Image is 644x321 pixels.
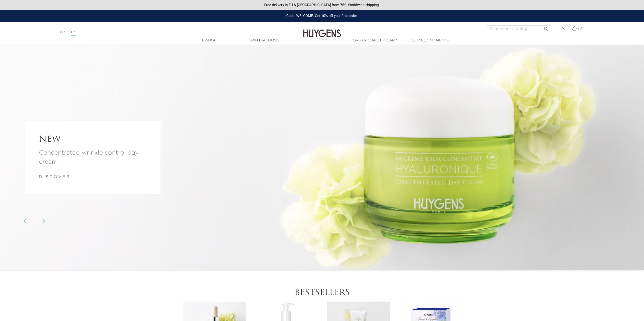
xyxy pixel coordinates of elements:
[39,175,69,179] a: d i s c o v e r
[487,26,551,32] input: Search
[578,27,584,30] span: (0)
[39,135,146,144] h2: NEW
[303,21,341,41] img: Huygens
[57,29,264,35] div: |
[543,24,549,31] i: 
[25,217,42,225] div: Carousel buttons
[184,38,235,43] a: E-Shop
[182,288,463,298] h2: Bestsellers
[39,149,146,167] p: Concentrated wrinkle control day cream
[405,38,455,43] a: Our commitments
[542,24,551,31] button: 
[71,31,76,36] a: EN
[350,38,400,43] a: Organic Apothecary
[239,38,290,43] a: Skin Diagnosis
[60,31,65,34] a: FR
